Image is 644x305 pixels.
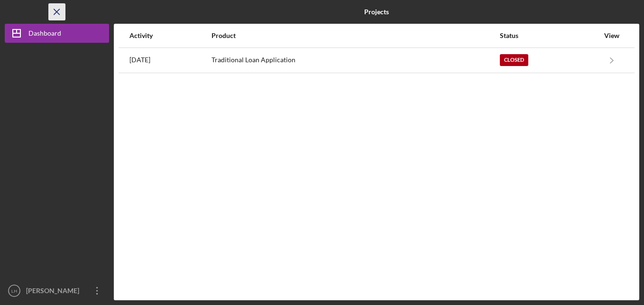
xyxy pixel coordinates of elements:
[5,281,109,300] button: LH[PERSON_NAME]
[129,56,150,64] time: 2024-10-04 21:10
[5,24,109,43] button: Dashboard
[24,281,85,303] div: [PERSON_NAME]
[129,32,211,39] div: Activity
[364,8,389,16] b: Projects
[500,54,528,66] div: Closed
[600,32,624,39] div: View
[11,288,17,294] text: LH
[212,32,499,39] div: Product
[28,24,61,45] div: Dashboard
[212,48,499,72] div: Traditional Loan Application
[500,32,599,39] div: Status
